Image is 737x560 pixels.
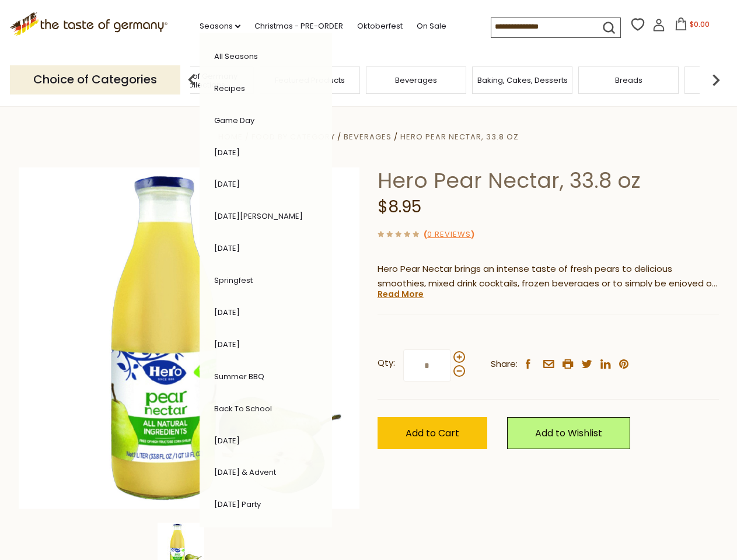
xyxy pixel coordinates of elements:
[357,20,403,33] a: Oktoberfest
[378,356,395,370] strong: Qty:
[344,131,392,142] a: Beverages
[214,339,240,350] a: [DATE]
[417,20,446,33] a: On Sale
[690,19,710,29] span: $0.00
[214,51,258,62] a: All Seasons
[704,68,728,92] img: next arrow
[214,467,276,478] a: [DATE] & Advent
[427,229,471,241] a: 0 Reviews
[214,435,240,446] a: [DATE]
[400,131,519,142] a: Hero Pear Nectar, 33.8 oz
[180,68,204,92] img: previous arrow
[214,275,253,286] a: Springfest
[214,178,240,190] a: [DATE]
[668,17,717,35] button: $0.00
[200,20,240,33] a: Seasons
[424,229,474,240] span: ( )
[403,349,451,381] input: Qty:
[214,403,272,414] a: Back to School
[378,288,424,300] a: Read More
[395,76,437,85] a: Beverages
[378,167,719,194] h1: Hero Pear Nectar, 33.8 oz
[378,195,421,218] span: $8.95
[254,20,343,33] a: Christmas - PRE-ORDER
[214,307,240,318] a: [DATE]
[19,167,360,509] img: Hero Pear Nectar, 33.8 oz
[214,83,245,94] a: Recipes
[406,426,459,440] span: Add to Cart
[214,499,261,510] a: [DATE] Party
[214,115,254,126] a: Game Day
[214,371,264,382] a: Summer BBQ
[10,65,180,94] p: Choice of Categories
[214,147,240,158] a: [DATE]
[507,417,630,449] a: Add to Wishlist
[214,211,303,222] a: [DATE][PERSON_NAME]
[214,243,240,254] a: [DATE]
[378,417,487,449] button: Add to Cart
[491,357,518,372] span: Share:
[378,262,719,291] p: Hero Pear Nectar brings an intense taste of fresh pears to delicious smoothies, mixed drink cockt...
[477,76,568,85] a: Baking, Cakes, Desserts
[615,76,642,85] a: Breads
